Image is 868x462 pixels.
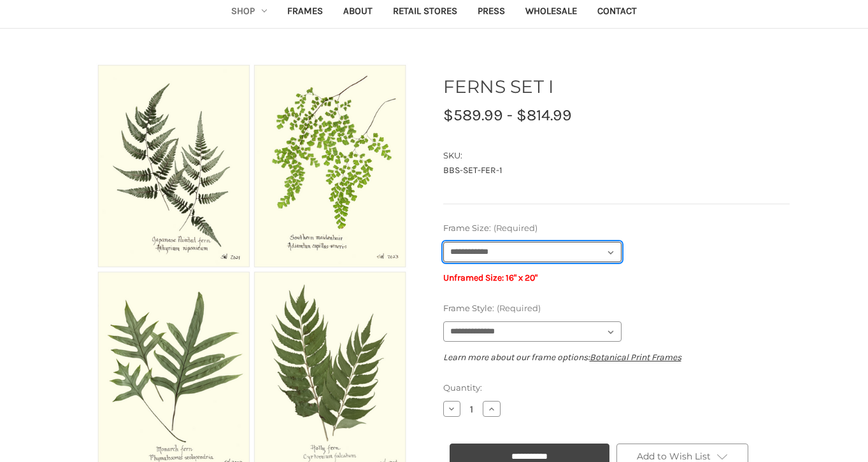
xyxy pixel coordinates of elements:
p: Unframed Size: 16" x 20" [443,271,790,284]
p: Learn more about our frame options: [443,351,790,364]
label: Frame Style: [443,302,790,315]
span: Add to Wish List [637,451,711,462]
dd: BBS-SET-FER-1 [443,164,790,177]
span: $589.99 - $814.99 [443,106,572,124]
small: (Required) [494,223,537,233]
small: (Required) [497,303,541,313]
label: Frame Size: [443,222,790,235]
dt: SKU: [443,150,786,162]
a: Botanical Print Frames [590,352,681,363]
label: Quantity: [443,382,790,395]
h1: FERNS SET I [443,73,790,100]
